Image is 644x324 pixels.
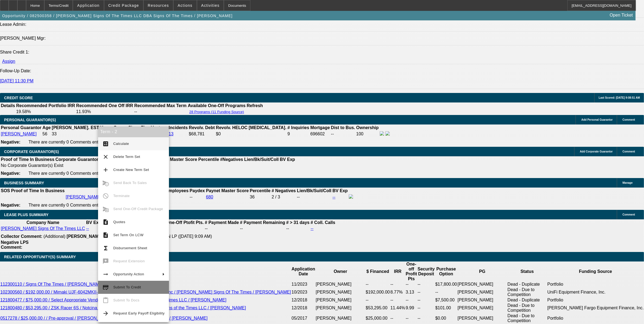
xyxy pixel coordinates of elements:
[457,303,507,313] td: [PERSON_NAME]
[435,287,457,297] td: --
[86,226,89,231] a: --
[331,131,356,137] td: --
[365,303,390,313] td: $53,295.00
[134,103,187,108] th: Recommended Max Term
[457,313,507,323] td: [PERSON_NAME]
[4,213,49,217] span: LEASE PLUS SUMMARY
[134,109,187,114] td: --
[1,203,20,207] b: Negative:
[310,131,330,137] td: 696602
[4,255,76,259] span: RELATED OPPORTUNITY(S) SUMMARY
[315,303,365,313] td: [PERSON_NAME]
[77,3,99,8] span: Application
[220,157,243,162] b: #Negatives
[102,284,109,291] mat-icon: credit_score
[1,125,41,130] b: Personal Guarantor
[2,14,233,18] span: Opportunity / 082500358 / [PERSON_NAME] Signs Of The Times LLC DBA Signs Of The Times / [PERSON_N...
[435,297,457,303] td: $7,500.00
[16,103,75,108] th: Recommended Portfolio IRR
[457,261,507,282] th: PG
[113,285,141,289] span: Submit To Credit
[178,3,193,8] span: Actions
[280,157,295,162] b: BV Exp
[406,261,417,282] th: One-off Profit Pts
[457,297,507,303] td: [PERSON_NAME]
[43,234,65,239] span: (Additional)
[42,125,51,130] b: Age
[113,311,165,315] span: Request Early Payoff Eligibility
[435,303,457,313] td: $101.00
[102,245,109,251] mat-icon: functions
[608,11,635,20] a: Open Ticket
[547,303,644,313] td: Wells Fargo Equipment Finance, Inc.
[104,0,143,11] button: Credit Package
[406,297,417,303] td: --
[1,103,15,108] th: Details
[76,109,133,114] td: 11.93%
[1,234,42,239] b: Collector Comment:
[390,282,405,287] td: --
[0,298,226,302] a: 121800477 / $75,000.00 / Select Appropriate Vendor / [PERSON_NAME] Signs of the Times LLC / [PERS...
[417,303,435,313] td: --
[67,234,105,239] b: [PERSON_NAME]:
[332,188,348,193] b: BV Exp
[188,110,246,114] button: 28 Programs (11 Funding Source)
[315,282,365,287] td: [PERSON_NAME]
[580,150,613,153] span: Add Corporate Guarantor
[148,3,169,8] span: Resources
[4,96,33,100] span: CREDIT SCORE
[206,188,249,193] b: Paynet Master Score
[623,213,635,216] span: Comment
[108,3,139,8] span: Credit Package
[297,194,332,200] td: --
[206,195,213,199] a: 680
[250,188,271,193] b: Percentile
[457,282,507,287] td: [PERSON_NAME]
[156,220,204,225] b: Avg. One-Off Ptofit Pts.
[623,150,635,153] span: Comment
[86,220,101,225] b: BV Exp
[102,154,109,160] mat-icon: clear
[1,171,20,176] b: Negative:
[291,287,315,297] td: 10/2023
[189,194,205,200] td: --
[189,131,215,137] td: $68,781
[507,261,547,282] th: Status
[286,220,310,225] b: # > 31 days
[205,220,239,225] b: # Payment Made
[310,125,330,130] b: Mortgage
[169,125,188,130] b: Incidents
[187,103,246,108] th: Available One-Off Programs
[507,282,547,287] td: Dead - Duplicate
[29,203,144,207] span: There are currently 0 Comments entered on this opportunity
[55,157,98,162] b: Corporate Guarantor
[42,131,51,137] td: 56
[216,125,287,130] b: Revolv. HELOC [MEDICAL_DATA].
[76,103,133,108] th: Recommended One Off IRR
[113,220,125,224] span: Quotes
[417,313,435,323] td: --
[73,0,103,11] button: Application
[141,125,150,130] b: Fico
[365,287,390,297] td: $192,000.00
[102,232,109,238] mat-icon: description
[201,3,220,8] span: Activities
[291,282,315,287] td: 11/2023
[547,282,644,287] td: Portfolio
[390,261,405,282] th: IRR
[385,131,390,136] img: linkedin-icon.png
[297,188,331,193] b: Lien/Bk/Suit/Coll
[315,261,365,282] th: Owner
[365,261,390,282] th: $ Financed
[144,0,173,11] button: Resources
[113,233,143,237] span: Set Term On LCW
[240,226,285,231] td: --
[390,303,405,313] td: 11.44%
[155,157,197,162] b: Paynet Master Score
[547,313,644,323] td: Portfolio
[162,188,189,193] b: # Employees
[4,181,44,185] span: BUSINESS SUMMARY
[365,297,390,303] td: --
[547,297,644,303] td: Portfolio
[406,287,417,297] td: 3.13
